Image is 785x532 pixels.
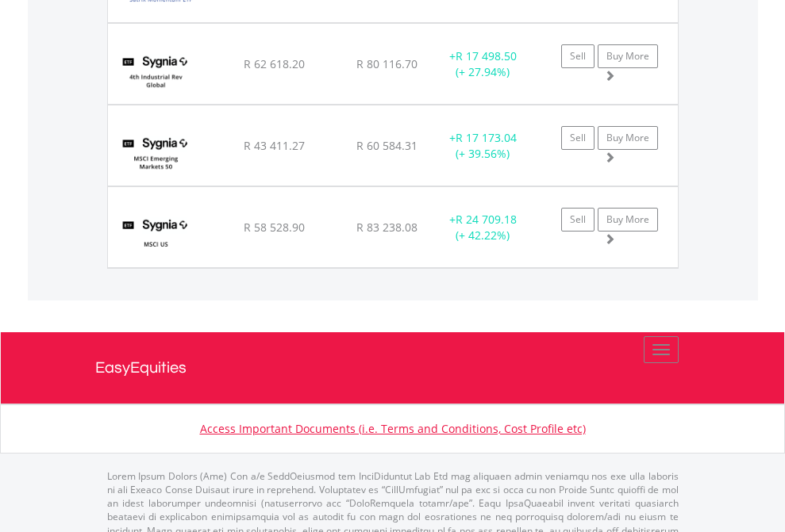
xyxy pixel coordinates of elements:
[200,421,586,436] a: Access Important Documents (i.e. Terms and Conditions, Cost Profile etc)
[456,212,517,227] span: R 24 709.18
[95,332,691,404] a: EasyEquities
[116,207,196,263] img: EQU.ZA.SYGUS.png
[598,208,658,232] a: Buy More
[244,56,305,71] span: R 62 618.20
[356,220,418,235] span: R 83 238.08
[561,126,595,150] a: Sell
[433,130,533,162] div: + (+ 39.56%)
[244,138,305,153] span: R 43 411.27
[561,208,595,232] a: Sell
[356,138,418,153] span: R 60 584.31
[116,125,196,182] img: EQU.ZA.SYGEMF.png
[598,126,658,150] a: Buy More
[456,130,517,145] span: R 17 173.04
[433,48,533,80] div: + (+ 27.94%)
[456,48,517,63] span: R 17 498.50
[356,56,418,71] span: R 80 116.70
[561,44,595,68] a: Sell
[244,220,305,235] span: R 58 528.90
[116,44,196,100] img: EQU.ZA.SYG4IR.png
[433,212,533,243] div: + (+ 42.22%)
[598,44,658,68] a: Buy More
